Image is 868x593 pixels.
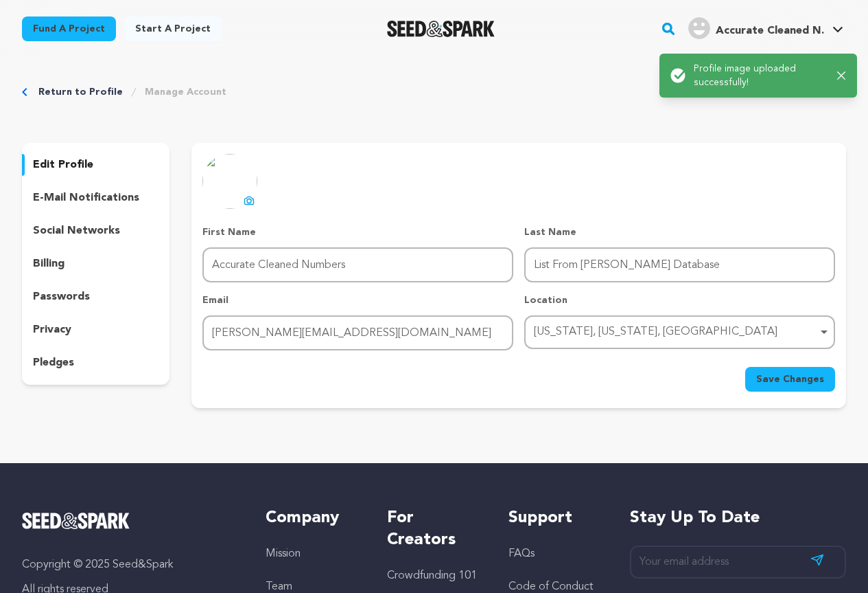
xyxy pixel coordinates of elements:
p: pledges [33,355,74,371]
button: social networks [22,220,169,242]
a: Start a project [124,16,222,41]
button: pledges [22,352,169,374]
p: Location [524,293,835,307]
span: Save Changes [756,372,824,386]
p: Copyright © 2025 Seed&Spark [22,557,238,573]
p: Profile image uploaded successfully! [694,62,826,89]
button: privacy [22,319,169,341]
p: First Name [202,225,513,239]
h5: Support [508,507,602,529]
a: Manage Account [145,85,226,99]
a: Code of Conduct [508,581,594,592]
input: Email [202,315,513,350]
p: e-mail notifications [33,190,139,206]
h5: Company [266,507,360,529]
button: passwords [22,286,169,308]
button: e-mail notifications [22,187,169,209]
h5: For Creators [387,507,481,551]
input: Last Name [524,247,835,282]
button: Save Changes [745,367,835,392]
input: Your email address [630,546,846,579]
a: Return to Profile [38,85,123,99]
img: Seed&Spark Logo Dark Mode [387,21,495,37]
a: Seed&Spark Homepage [387,21,495,37]
a: Mission [266,548,301,559]
p: social networks [33,223,120,239]
div: Breadcrumb [22,85,846,99]
p: Email [202,293,513,307]
p: passwords [33,289,90,305]
p: privacy [33,322,71,338]
a: Seed&Spark Homepage [22,513,238,529]
a: FAQs [508,548,535,559]
input: First Name [202,247,513,282]
a: Team [266,581,292,592]
div: [US_STATE], [US_STATE], [GEOGRAPHIC_DATA] [534,322,817,342]
button: billing [22,253,169,275]
p: Last Name [524,225,835,239]
p: edit profile [33,157,93,173]
h5: Stay up to date [630,507,846,529]
a: Crowdfunding 101 [387,570,477,581]
a: Fund a project [22,16,116,41]
p: billing [33,256,64,272]
img: Seed&Spark Logo [22,513,130,529]
button: edit profile [22,154,169,176]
